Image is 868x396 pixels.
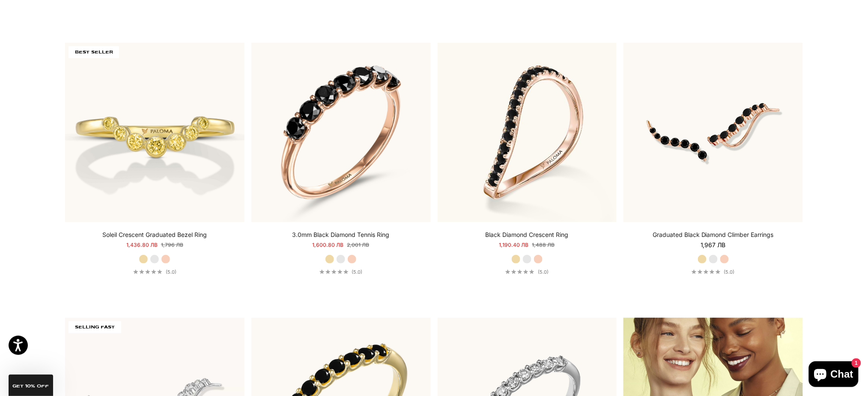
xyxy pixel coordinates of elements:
div: 5.0 out of 5.0 stars [692,269,721,274]
span: GET 10% Off [13,384,49,388]
span: (5.0) [724,269,735,275]
a: 5.0 out of 5.0 stars(5.0) [692,269,735,275]
inbox-online-store-chat: Shopify online store chat [806,361,861,389]
sale-price: 1,436.80 лв [126,241,158,249]
a: 5.0 out of 5.0 stars(5.0) [133,269,176,275]
sale-price: 1,967 лв [701,241,726,249]
sale-price: 1,190.40 лв [499,241,529,249]
a: 3.0mm Black Diamond Tennis Ring [292,231,390,239]
compare-at-price: 2,001 лв [347,241,370,249]
img: #RoseGold [438,43,617,222]
span: (5.0) [352,269,363,275]
a: Soleil Crescent Graduated Bezel Ring [102,231,207,239]
span: BEST SELLER [69,46,119,58]
div: 5.0 out of 5.0 stars [319,269,349,274]
div: 5.0 out of 5.0 stars [133,269,162,274]
span: (5.0) [166,269,176,275]
img: #RoseGold [251,43,431,222]
a: 5.0 out of 5.0 stars(5.0) [319,269,363,275]
span: (5.0) [538,269,549,275]
a: 5.0 out of 5.0 stars(5.0) [505,269,549,275]
compare-at-price: 1,488 лв [532,241,555,249]
div: GET 10% Off [9,375,53,396]
a: Graduated Black Diamond Climber Earrings [653,231,774,239]
compare-at-price: 1,796 лв [161,241,183,249]
sale-price: 1,600.80 лв [313,241,344,249]
img: #RoseGold [623,43,803,222]
div: 5.0 out of 5.0 stars [505,269,534,274]
img: #YellowGold [65,43,245,222]
span: SELLING FAST [69,321,121,333]
a: Black Diamond Crescent Ring [486,231,569,239]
